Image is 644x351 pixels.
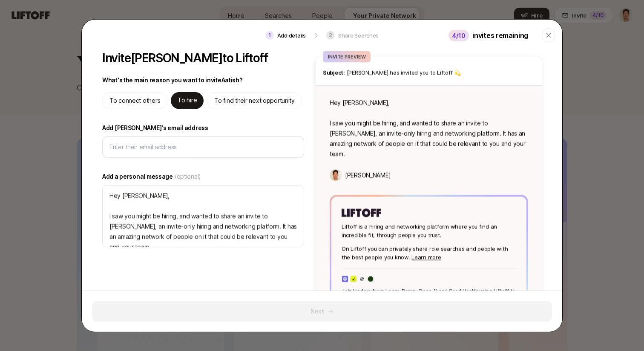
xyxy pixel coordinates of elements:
[178,95,197,105] p: To hire
[323,68,535,76] p: [PERSON_NAME] has invited you to Liftoff 💫
[342,287,516,302] p: Join leaders from Loom, Ramp, Open AI and Seed Health using Liftoff to connect their networks
[345,170,391,180] p: [PERSON_NAME]
[102,171,304,181] label: Add a personal message
[102,185,304,247] textarea: Hey [PERSON_NAME], I saw you might be hiring, and wanted to share an invite to [PERSON_NAME], an ...
[330,169,342,181] img: Jeremy
[350,275,357,282] img: f92ccad0_b811_468c_8b5a_ad63715c99b3.jpg
[175,171,201,181] span: (optional)
[109,95,160,105] p: To connect others
[109,142,297,152] input: Enter their email address
[323,69,345,75] span: Subject:
[342,208,381,217] img: Liftoff Logo
[342,222,516,239] p: Liftoff is a hiring and networking platform where you find an incredible fit, through people you ...
[328,52,365,60] p: INVITE PREVIEW
[359,275,365,282] img: 0e0a616a_8c12_4e99_8f27_09cc423ab85c.jpg
[367,275,374,282] img: eb2e39df_cdfa_431d_9662_97a27dfed651.jpg
[342,275,348,282] img: 7f5d8623_01b3_4d11_b5d5_538260a5d057.jpg
[342,244,516,261] p: On Liftoff you can privately share role searches and people with the best people you know.
[330,97,528,159] p: Hey [PERSON_NAME], I saw you might be hiring, and wanted to share an invite to [PERSON_NAME], an ...
[102,51,267,64] p: Invite [PERSON_NAME] to Liftoff
[102,122,304,133] label: Add [PERSON_NAME]'s email address
[411,253,441,260] a: Learn more
[102,75,243,85] p: What's the main reason you want to invite Aatish ?
[214,95,295,105] p: To find their next opportunity
[472,29,528,41] p: invites remaining
[448,29,469,41] div: 4 /10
